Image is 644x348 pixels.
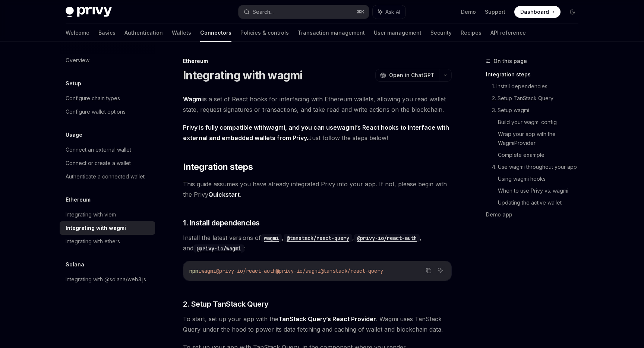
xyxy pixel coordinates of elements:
[337,124,356,132] a: wagmi
[498,128,584,149] a: Wrap your app with the WagmiProvider
[201,268,216,274] span: wagmi
[208,191,240,199] a: Quickstart
[430,24,452,42] a: Security
[198,268,201,274] span: i
[357,9,364,15] span: ⌘ K
[492,80,584,92] a: 1. Install dependencies
[60,208,155,221] a: Integrating with viem
[461,24,482,42] a: Recipes
[253,7,274,16] div: Search...
[98,24,116,42] a: Basics
[60,273,155,286] a: Integrating with @solana/web3.js
[183,314,452,335] span: To start, set up your app with the . Wagmi uses TanStack Query under the hood to power its data f...
[498,173,584,185] a: Using wagmi hooks
[66,79,81,88] h5: Setup
[498,197,584,209] a: Updating the active wallet
[66,210,116,219] div: Integrating with viem
[66,195,91,204] h5: Ethereum
[172,24,191,42] a: Wallets
[183,299,269,309] span: 2. Setup TanStack Query
[498,149,584,161] a: Complete example
[436,266,445,275] button: Ask AI
[60,143,155,156] a: Connect an external wallet
[492,104,584,116] a: 3. Setup wagmi
[66,56,89,65] div: Overview
[239,5,369,19] button: Search...⌘K
[183,218,260,228] span: 1. Install dependencies
[321,268,383,274] span: @tanstack/react-query
[193,244,244,252] a: @privy-io/wagmi
[276,268,321,274] span: @privy-io/wagmi
[490,24,526,42] a: API reference
[60,221,155,235] a: Integrating with wagmi
[66,224,126,232] div: Integrating with wagmi
[66,145,131,154] div: Connect an external wallet
[66,130,82,139] h5: Usage
[66,260,84,269] h5: Solana
[66,237,120,246] div: Integrating with ethers
[385,8,400,16] span: Ask AI
[485,8,505,16] a: Support
[298,24,365,42] a: Transaction management
[66,275,146,284] div: Integrating with @solana/web3.js
[183,232,452,253] span: Install the latest versions of , , , and :
[498,116,584,128] a: Build your wagmi config
[284,234,352,241] a: @tanstack/react-query
[374,24,422,42] a: User management
[354,234,420,241] a: @privy-io/react-auth
[520,8,549,16] span: Dashboard
[193,244,244,253] code: @privy-io/wagmi
[189,268,198,274] span: npm
[66,7,112,17] img: dark logo
[60,105,155,118] a: Configure wallet options
[461,8,476,16] a: Demo
[375,69,439,82] button: Open in ChatGPT
[183,122,452,143] span: Just follow the steps below!
[216,268,276,274] span: @privy-io/react-auth
[183,95,203,103] a: Wagmi
[493,57,527,66] span: On this page
[183,94,452,115] span: is a set of React hooks for interfacing with Ethereum wallets, allowing you read wallet state, re...
[183,69,303,82] h1: Integrating with wagmi
[183,179,452,200] span: This guide assumes you have already integrated Privy into your app. If not, please begin with the...
[200,24,231,42] a: Connectors
[492,92,584,104] a: 2. Setup TanStack Query
[240,24,289,42] a: Policies & controls
[566,6,578,18] button: Toggle dark mode
[261,234,282,241] a: wagmi
[60,170,155,183] a: Authenticate a connected wallet
[492,161,584,173] a: 4. Use wagmi throughout your app
[60,156,155,170] a: Connect or create a wallet
[66,159,131,168] div: Connect or create a wallet
[261,234,282,242] code: wagmi
[66,94,120,103] div: Configure chain types
[486,69,584,80] a: Integration steps
[486,209,584,221] a: Demo app
[66,172,145,181] div: Authenticate a connected wallet
[266,124,285,132] a: wagmi
[60,235,155,248] a: Integrating with ethers
[183,161,253,173] span: Integration steps
[424,266,433,275] button: Copy the contents from the code block
[373,5,405,19] button: Ask AI
[60,92,155,105] a: Configure chain types
[514,6,561,18] a: Dashboard
[183,57,452,65] div: Ethereum
[60,54,155,67] a: Overview
[183,124,449,142] strong: Privy is fully compatible with , and you can use ’s React hooks to interface with external and em...
[354,234,420,242] code: @privy-io/react-auth
[284,234,352,242] code: @tanstack/react-query
[278,315,376,323] a: TanStack Query’s React Provider
[66,107,126,116] div: Configure wallet options
[124,24,163,42] a: Authentication
[66,24,89,42] a: Welcome
[498,185,584,197] a: When to use Privy vs. wagmi
[389,72,435,79] span: Open in ChatGPT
